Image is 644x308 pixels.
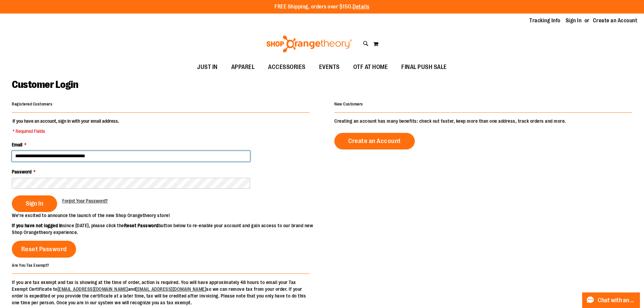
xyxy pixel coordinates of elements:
[566,17,582,24] a: Sign In
[136,286,206,292] a: [EMAIL_ADDRESS][DOMAIN_NAME]
[12,212,322,219] p: We’re excited to announce the launch of the new Shop Orangetheory store!
[593,17,638,24] a: Create an Account
[21,245,67,253] span: Reset Password
[347,60,395,75] a: OTF AT HOME
[334,102,363,106] strong: New Customers
[62,198,108,204] span: Forgot Your Password?
[312,60,347,75] a: EVENTS
[12,169,31,174] span: Password
[62,197,108,204] a: Forgot Your Password?
[265,35,353,52] img: Shop Orangetheory
[12,223,63,228] strong: If you have not logged in
[12,79,78,90] span: Customer Login
[12,142,22,147] span: Email
[395,60,454,75] a: FINAL PUSH SALE
[12,222,322,236] p: since [DATE], please click the button below to re-enable your account and gain access to our bran...
[12,195,57,212] button: Sign In
[190,60,224,75] a: JUST IN
[57,286,128,292] a: [EMAIL_ADDRESS][DOMAIN_NAME]
[197,60,218,75] span: JUST IN
[12,263,49,267] strong: Are You Tax Exempt?
[401,60,447,75] span: FINAL PUSH SALE
[12,241,76,258] a: Reset Password
[26,200,43,207] span: Sign In
[348,137,401,145] span: Create an Account
[319,60,340,75] span: EVENTS
[353,60,388,75] span: OTF AT HOME
[582,292,640,308] button: Chat with an Expert
[12,118,120,135] legend: If you have an account, sign in with your email address.
[124,223,159,228] strong: Reset Password
[268,60,306,75] span: ACCESSORIES
[275,3,369,11] p: FREE Shipping, orders over $150.
[12,279,310,306] p: If you are tax exempt and tax is showing at the time of order, action is required. You will have ...
[334,133,415,149] a: Create an Account
[261,60,312,75] a: ACCESSORIES
[231,60,255,75] span: APPAREL
[12,102,52,106] strong: Registered Customers
[598,297,636,304] span: Chat with an Expert
[224,60,262,75] a: APPAREL
[529,17,560,24] a: Tracking Info
[13,128,119,135] span: * Required Fields
[353,4,369,10] a: Details
[334,118,632,124] p: Creating an account has many benefits: check out faster, keep more than one address, track orders...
